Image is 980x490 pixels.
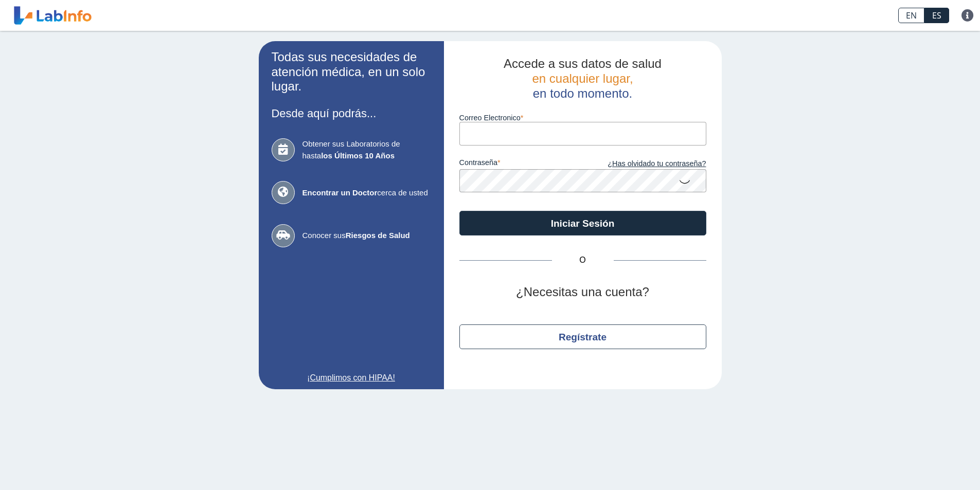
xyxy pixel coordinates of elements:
h2: ¿Necesitas una cuenta? [459,285,706,300]
span: en cualquier lugar, [532,71,633,85]
button: Iniciar Sesión [459,211,706,235]
label: Correo Electronico [459,114,706,122]
a: EN [898,8,924,23]
h2: Todas sus necesidades de atención médica, en un solo lugar. [272,50,431,94]
span: cerca de usted [302,187,431,199]
a: ¡Cumplimos con HIPAA! [272,372,431,384]
b: Riesgos de Salud [346,231,410,240]
a: ¿Has olvidado tu contraseña? [583,158,706,170]
span: en todo momento. [533,86,632,100]
b: los Últimos 10 Años [321,151,395,160]
label: contraseña [459,158,583,170]
span: O [552,254,614,266]
a: ES [924,8,949,23]
span: Accede a sus datos de salud [504,57,662,70]
span: Obtener sus Laboratorios de hasta [302,138,431,161]
b: Encontrar un Doctor [302,188,378,197]
h3: Desde aquí podrás... [272,107,431,120]
button: Regístrate [459,324,706,349]
span: Conocer sus [302,230,431,242]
